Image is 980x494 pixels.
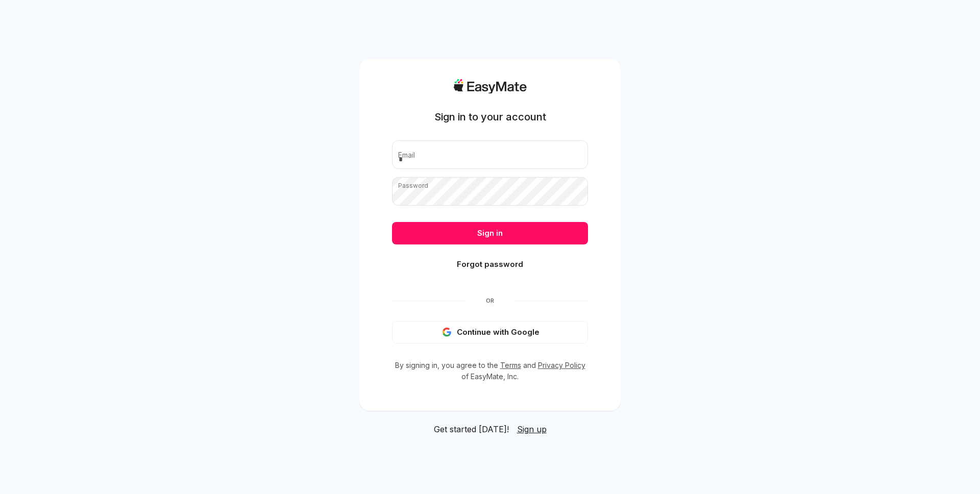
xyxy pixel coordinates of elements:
[517,423,547,435] a: Sign up
[465,297,514,305] span: Or
[517,424,547,434] span: Sign up
[392,222,588,244] button: Sign in
[434,110,546,124] h1: Sign in to your account
[392,360,588,382] p: By signing in, you agree to the and of EasyMate, Inc.
[392,321,588,343] button: Continue with Google
[538,361,585,369] a: Privacy Policy
[392,253,588,276] button: Forgot password
[434,423,509,435] span: Get started [DATE]!
[500,361,521,369] a: Terms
